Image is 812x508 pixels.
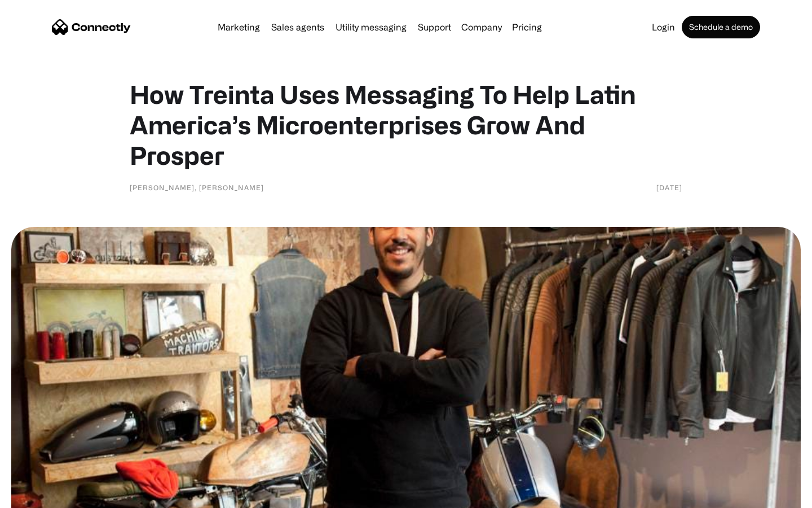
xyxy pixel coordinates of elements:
a: Marketing [213,23,264,32]
aside: Language selected: English [11,488,68,504]
a: Pricing [507,23,546,32]
a: Utility messaging [331,23,411,32]
h1: How Treinta Uses Messaging To Help Latin America’s Microenterprises Grow And Prosper [130,79,682,170]
a: Sales agents [267,23,329,32]
a: Support [413,23,456,32]
ul: Language list [23,488,68,504]
a: Schedule a demo [682,16,760,38]
a: home [52,19,131,36]
div: Company [458,19,505,35]
a: Login [647,23,679,32]
div: [DATE] [656,182,682,193]
div: Company [461,19,502,35]
div: [PERSON_NAME], [PERSON_NAME] [130,182,264,193]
